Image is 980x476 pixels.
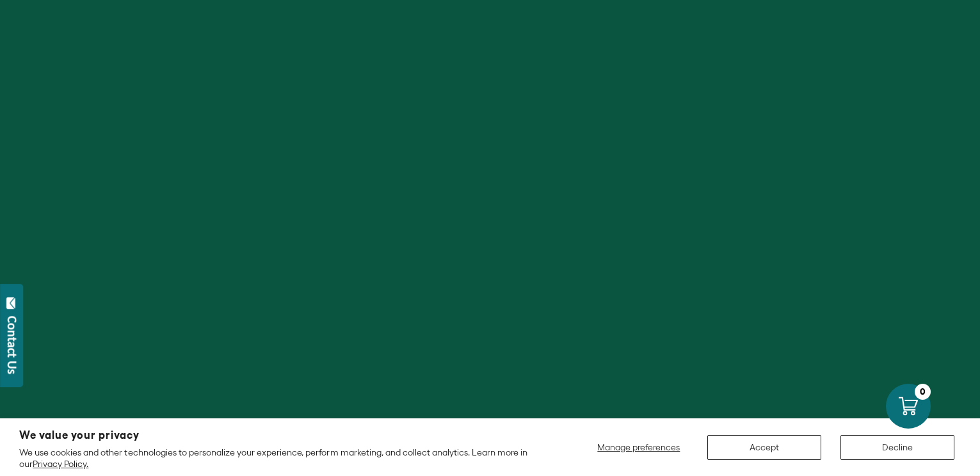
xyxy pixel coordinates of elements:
button: Decline [840,435,954,460]
a: Privacy Policy. [33,459,88,469]
div: 0 [915,384,931,400]
p: We use cookies and other technologies to personalize your experience, perform marketing, and coll... [19,447,542,470]
div: Contact Us [6,316,19,374]
button: Accept [707,435,821,460]
button: Manage preferences [590,435,688,460]
h2: We value your privacy [19,430,542,441]
span: Manage preferences [597,442,680,452]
